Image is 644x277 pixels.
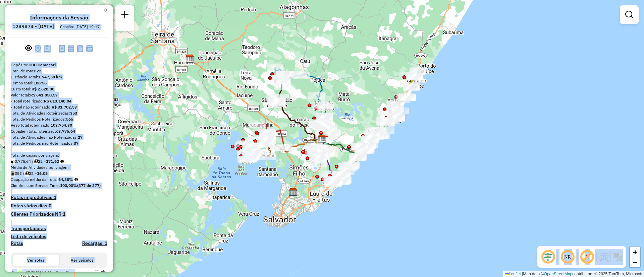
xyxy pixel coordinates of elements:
div: Atividade não roteirizada - EDNALVA TAVARES [357,141,374,148]
div: Total de Atividades Roteirizadas: [11,110,107,116]
i: Total de Atividades [11,171,15,176]
div: - Total roteirizado: [11,98,107,104]
i: Total de rotas [24,171,29,176]
strong: 37 [74,141,78,146]
div: Atividade não roteirizada - RODRIGO BRIZENO FER [351,143,368,150]
strong: 1.947,58 km [38,74,62,79]
h4: Rotas [11,240,23,246]
button: Exibir sessão original [24,43,33,54]
div: Total de caixas por viagem: [11,152,107,158]
em: Rota exportada [101,270,105,274]
button: Visualizar Romaneio [75,44,85,54]
strong: 103.754,30 [51,123,72,128]
img: Fluxo de ruas [598,252,609,262]
a: Clique aqui para minimizar o painel [104,6,107,14]
i: Meta Caixas/viagem: 195,27 Diferença: -23,65 [60,159,64,163]
strong: 565 [66,117,73,122]
strong: 22 [37,68,41,73]
strong: 171,62 [46,159,59,164]
a: Zoom in [630,247,640,257]
div: Atividade não roteirizada - JERUSA OLIVEIRA [259,130,276,137]
strong: R$ 641.850,57 [30,92,58,97]
div: Tempo total: [11,80,107,86]
button: Painel de Sugestão [42,44,52,54]
div: Atividade não roteirizada - ELISANGELA MOREIRA BASTOS [358,142,374,149]
div: Atividade não roteirizada - REINALDO MACHADO DOS [338,163,355,170]
div: Atividade não roteirizada - 61.052.596 JOAO MESSIAS RAMOS DE CARVALH [350,154,366,161]
div: Distância Total: [11,74,107,80]
h4: Informações da Sessão [30,14,88,21]
div: 353 / 22 = [11,170,107,177]
button: Imprimir Rotas [85,44,94,54]
strong: 3.775,64 [58,129,75,134]
h4: Rotas improdutivas: [11,195,107,200]
div: Atividade não roteirizada - COSME OLIVEIRA NUNES [338,163,355,170]
div: Atividade não roteirizada - 57.227.136 REGIVANDERSON BERNARDO DE SAL [342,162,359,169]
span: Exibir rótulo [579,249,595,265]
button: Centralizar mapa no depósito ou ponto de apoio [33,44,42,54]
div: Atividade não roteirizada - RN ATACADO E VAREJO LTDA [258,138,274,144]
div: Atividade não roteirizada - LUIZ CARLOS ALVES PE [338,168,355,175]
a: Zoom out [630,257,640,267]
div: Atividade não roteirizada - VERAILZA COSTA SANTO [342,161,359,168]
div: Peso total roteirizado: [11,122,107,128]
strong: R$ 610.148,04 [44,98,71,103]
strong: CDD Camaçari [29,62,56,67]
em: Opções [95,270,99,274]
img: CDD Camaçari [318,134,326,143]
span: + [633,248,637,256]
strong: 1 [63,211,65,217]
strong: 100,00% [60,183,77,188]
span: Ocultar deslocamento [540,249,556,265]
button: Ver veículos [59,255,105,266]
strong: R$ 2.628,00 [32,86,54,91]
a: Leaflet [505,272,521,276]
h4: Clientes Priorizados NR: [11,211,107,217]
h4: Lista de veículos [11,234,107,239]
div: Total de rotas: [11,68,107,74]
div: Atividade não roteirizada - SUSANA SILVA [359,142,376,149]
div: - Total não roteirizado: [11,104,107,110]
img: CDD Feira de Santana [185,54,194,63]
div: Atividade não roteirizada - VILMA SANTA RITA DE [343,162,360,168]
strong: 1 [54,194,56,200]
div: Total de Pedidos não Roteirizados: [11,140,107,146]
i: Cubagem total roteirizado [11,159,15,163]
div: Map data © contributors,© 2025 TomTom, Microsoft [503,271,644,277]
strong: (377 de 377) [77,183,101,188]
div: Valor total: [11,92,107,98]
a: Exibir filtros [623,8,636,21]
span: Ocupação média da frota: [11,177,57,182]
div: Criação: [DATE] 19:17 [57,24,102,30]
span: Ocultar NR [559,249,576,265]
div: Atividade não roteirizada - SAUIPE SA [407,74,423,80]
div: Atividade não roteirizada - EDSON JUNIOR BISPO G [259,135,275,142]
em: Média calculada utilizando a maior ocupação (%Peso ou %Cubagem) de cada rota da sessão. Rotas cro... [74,178,78,182]
div: Atividade não roteirizada - VILMA MACHADO [341,164,358,171]
span: Clientes com Service Time: [11,183,60,188]
img: Exibir/Ocultar setores [612,252,623,262]
strong: 0 [49,203,51,209]
strong: 353 [70,111,77,116]
div: Atividade não roteirizada - 49.247.022 EDUARDA M [352,144,368,151]
div: 3.775,64 / 22 = [11,158,107,164]
div: Depósito: [11,62,107,68]
div: Atividade não roteirizada - VICTOR FERREIRA DA S [350,153,367,160]
div: Atividade não roteirizada - 52.634.966 EVERTON P [359,142,376,148]
h4: Rotas vários dias: [11,203,107,209]
strong: 16,05 [37,171,48,176]
div: Total de Atividades não Roteirizadas: [11,134,107,140]
div: Atividade não roteirizada - TELMA REIS DOS SANTO [359,143,376,149]
div: Média de Atividades por viagem: [11,164,107,170]
a: Nova sessão e pesquisa [118,8,131,23]
button: Logs desbloquear sessão [57,44,66,54]
button: Ver rotas [13,255,59,266]
a: OpenStreetMap [544,272,573,276]
div: Total de Pedidos Roteirizados: [11,116,107,122]
div: Custo total: [11,86,107,92]
i: Total de rotas [34,159,38,163]
div: Atividade não roteirizada - MERCADO BIG NITEROI LTDA [349,154,366,161]
div: Cubagem total roteirizado: [11,128,107,134]
h4: Recargas: 1 [82,240,107,246]
h6: 1289874 - [DATE] [12,23,54,29]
